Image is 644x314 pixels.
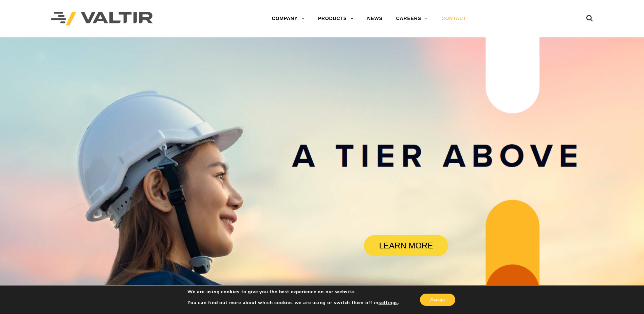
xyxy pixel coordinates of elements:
p: We are using cookies to give you the best experience on our website. [187,289,399,295]
button: Accept [420,294,455,306]
a: COMPANY [265,12,311,25]
a: NEWS [361,12,389,25]
a: CAREERS [389,12,435,25]
button: settings [379,300,398,306]
a: PRODUCTS [311,12,361,25]
a: LEARN MORE [364,235,448,256]
img: Valtir [51,12,153,26]
a: CONTACT [435,12,473,25]
p: You can find out more about which cookies we are using or switch them off in . [187,300,399,306]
